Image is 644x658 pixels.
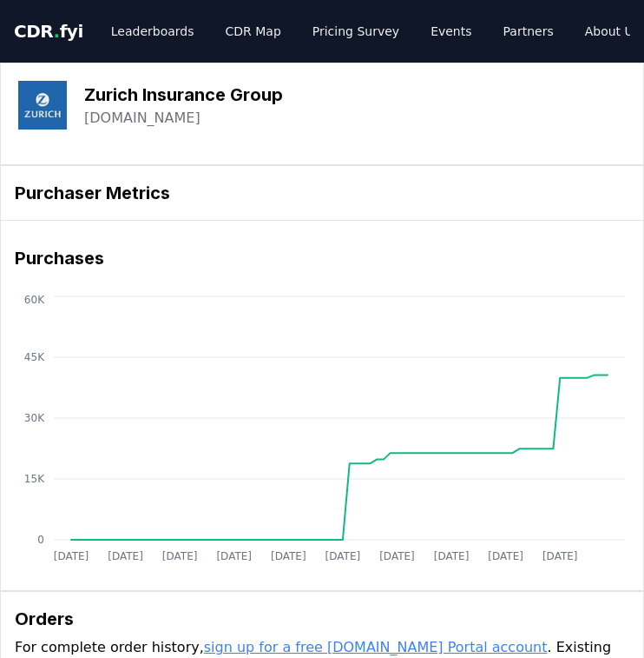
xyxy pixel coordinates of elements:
tspan: [DATE] [379,550,415,562]
a: CDR Map [212,16,295,47]
tspan: [DATE] [271,550,306,562]
h3: Purchases [15,245,629,271]
tspan: 30K [24,412,45,424]
tspan: [DATE] [216,550,252,562]
a: Partners [490,16,568,47]
span: CDR fyi [14,21,83,42]
tspan: [DATE] [542,550,578,562]
tspan: [DATE] [108,550,143,562]
a: Events [417,16,485,47]
tspan: 0 [37,534,44,546]
tspan: 15K [24,473,45,485]
a: sign up for a free [DOMAIN_NAME] Portal account [204,639,548,655]
tspan: [DATE] [325,550,361,562]
tspan: 45K [24,351,45,363]
a: Leaderboards [97,16,208,47]
tspan: [DATE] [434,550,470,562]
img: Zurich Insurance Group-logo [18,81,67,130]
tspan: [DATE] [162,550,198,562]
tspan: [DATE] [488,550,523,562]
tspan: [DATE] [54,550,89,562]
h3: Purchaser Metrics [15,180,629,206]
h3: Orders [15,606,629,632]
h3: Zurich Insurance Group [84,82,283,108]
a: CDR.fyi [14,19,83,43]
a: [DOMAIN_NAME] [84,108,200,129]
a: Pricing Survey [299,16,413,47]
tspan: 60K [24,294,45,306]
span: . [54,21,60,42]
